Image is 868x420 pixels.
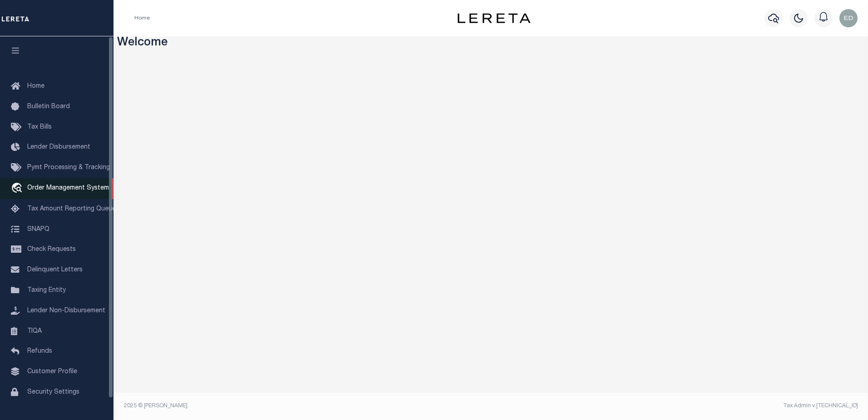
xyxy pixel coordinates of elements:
[839,9,858,27] img: svg+xml;base64,PHN2ZyB4bWxucz0iaHR0cDovL3d3dy53My5vcmcvMjAwMC9zdmciIHBvaW50ZXItZXZlbnRzPSJub25lIi...
[458,13,530,23] img: logo-dark.svg
[27,389,79,395] span: Security Settings
[27,246,76,253] span: Check Requests
[498,402,858,410] div: Tax Admin v.[TECHNICAL_ID]
[134,14,150,22] li: Home
[27,165,110,171] span: Pymt Processing & Tracking
[27,104,70,110] span: Bulletin Board
[11,183,25,195] i: travel_explore
[27,369,77,375] span: Customer Profile
[27,348,52,355] span: Refunds
[117,36,865,50] h3: Welcome
[27,308,105,314] span: Lender Non-Disbursement
[27,83,44,90] span: Home
[27,267,83,273] span: Delinquent Letters
[27,185,109,191] span: Order Management System
[27,328,42,334] span: TIQA
[27,287,66,294] span: Taxing Entity
[27,144,90,150] span: Lender Disbursement
[117,402,491,410] div: 2025 © [PERSON_NAME].
[27,206,116,212] span: Tax Amount Reporting Queue
[27,226,49,232] span: SNAPQ
[27,124,52,130] span: Tax Bills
